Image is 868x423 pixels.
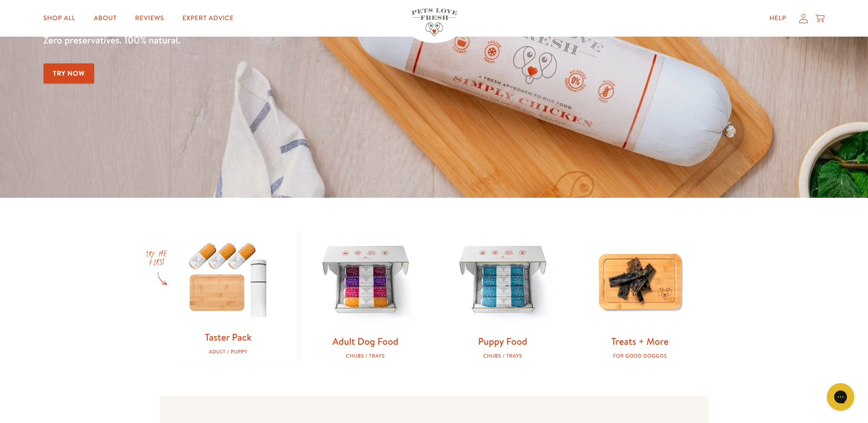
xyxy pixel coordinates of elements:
[312,353,420,359] div: Chubs / Trays
[43,32,564,49] p: Zero preservatives. 100% natural.
[586,353,694,359] div: For good doggos
[762,9,793,27] a: Help
[43,63,95,84] a: Try Now
[478,335,527,348] a: Puppy Food
[86,9,124,27] a: About
[411,8,457,36] img: Pets Love Fresh
[36,9,83,27] a: Shop All
[174,349,282,355] div: Adult / Puppy
[128,9,171,27] a: Reviews
[822,380,859,414] iframe: Gorgias live chat messenger
[611,335,669,348] a: Treats + More
[332,335,398,348] a: Adult Dog Food
[175,9,241,27] a: Expert Advice
[449,353,557,359] div: Chubs / Trays
[205,331,251,344] a: Taster Pack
